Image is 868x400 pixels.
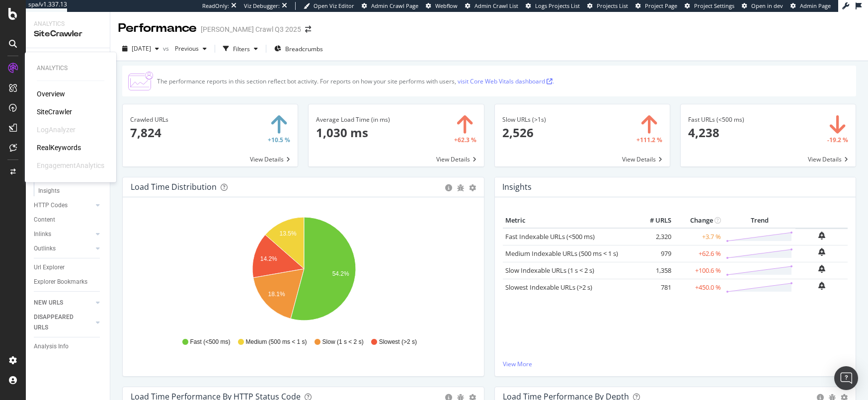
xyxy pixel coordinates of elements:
[34,262,65,273] div: Url Explorer
[233,45,250,53] div: Filters
[34,262,103,273] a: Url Explorer
[535,2,580,9] span: Logs Projects List
[131,213,476,328] svg: A chart.
[322,338,364,346] span: Slow (1 s < 2 s)
[723,213,795,228] th: Trend
[505,232,595,241] a: Fast Indexable URLs (<500 ms)
[244,2,280,10] div: Viz Debugger:
[37,107,72,117] a: SiteCrawler
[131,182,217,192] div: Load Time Distribution
[751,2,783,9] span: Open in dev
[37,160,104,170] div: EngagementAnalytics
[34,243,56,254] div: Outlinks
[502,180,532,194] h4: Insights
[37,125,76,135] div: LogAnalyzer
[34,200,68,211] div: HTTP Codes
[38,186,103,196] a: Insights
[503,360,848,368] a: View More
[800,2,831,9] span: Admin Page
[201,24,301,34] div: [PERSON_NAME] Crawl Q3 2025
[285,45,323,53] span: Breadcrumbs
[332,270,349,277] text: 54.2%
[445,184,452,191] div: circle-info
[505,283,592,292] a: Slowest Indexable URLs (>2 s)
[34,298,93,308] a: NEW URLS
[505,266,594,275] a: Slow Indexable URLs (1 s < 2 s)
[34,200,93,211] a: HTTP Codes
[132,44,151,53] span: 2025 Aug. 28th
[790,2,831,10] a: Admin Page
[674,279,723,296] td: +450.0 %
[503,213,634,228] th: Metric
[202,2,229,10] div: ReadOnly:
[818,232,825,240] div: bell-plus
[128,72,153,90] img: CjTTJyXI.png
[171,41,211,57] button: Previous
[34,20,102,28] div: Analytics
[34,215,103,225] a: Content
[371,2,418,9] span: Admin Crawl Page
[634,213,674,228] th: # URLS
[38,186,60,196] div: Insights
[426,2,458,10] a: Webflow
[597,2,628,9] span: Projects List
[674,213,723,228] th: Change
[634,228,674,245] td: 2,320
[457,184,464,191] div: bug
[635,2,677,10] a: Project Page
[34,28,102,40] div: SiteCrawler
[157,77,554,85] div: The performance reports in this section reflect bot activity. For reports on how your site perfor...
[834,366,858,390] div: Open Intercom Messenger
[34,215,55,225] div: Content
[268,291,285,298] text: 18.1%
[37,89,65,99] a: Overview
[34,277,103,287] a: Explorer Bookmarks
[674,245,723,262] td: +62.6 %
[305,26,311,33] div: arrow-right-arrow-left
[674,262,723,279] td: +100.6 %
[246,338,307,346] span: Medium (500 ms < 1 s)
[118,41,163,57] button: [DATE]
[171,44,199,53] span: Previous
[505,249,618,258] a: Medium Indexable URLs (500 ms < 1 s)
[270,41,327,57] button: Breadcrumbs
[742,2,783,10] a: Open in dev
[34,277,87,287] div: Explorer Bookmarks
[818,248,825,256] div: bell-plus
[260,255,277,262] text: 14.2%
[34,229,93,240] a: Inlinks
[634,262,674,279] td: 1,358
[634,279,674,296] td: 781
[34,312,93,333] a: DISAPPEARED URLS
[435,2,458,9] span: Webflow
[190,338,231,346] span: Fast (<500 ms)
[34,243,93,254] a: Outlinks
[314,2,354,9] span: Open Viz Editor
[37,64,104,73] div: Analytics
[163,44,171,53] span: vs
[474,2,518,9] span: Admin Crawl List
[818,282,825,290] div: bell-plus
[458,77,554,85] a: visit Core Web Vitals dashboard .
[34,341,103,352] a: Analysis Info
[37,143,81,153] a: RealKeywords
[465,2,518,10] a: Admin Crawl List
[674,228,723,245] td: +3.7 %
[587,2,628,10] a: Projects List
[34,341,69,352] div: Analysis Info
[685,2,734,10] a: Project Settings
[469,184,476,191] div: gear
[34,229,51,240] div: Inlinks
[34,312,84,333] div: DISAPPEARED URLS
[362,2,418,10] a: Admin Crawl Page
[694,2,734,9] span: Project Settings
[634,245,674,262] td: 979
[280,230,297,237] text: 13.5%
[304,2,354,10] a: Open Viz Editor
